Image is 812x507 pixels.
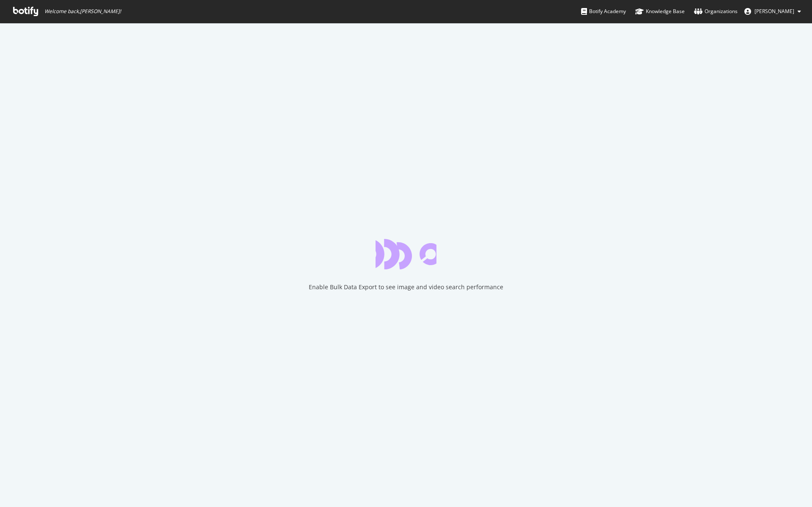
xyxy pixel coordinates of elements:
div: Knowledge Base [635,7,685,16]
div: Organizations [694,7,738,16]
span: Welcome back, [PERSON_NAME] ! [44,8,121,15]
div: animation [376,239,436,269]
span: Stefan Pioso [754,8,794,15]
div: Enable Bulk Data Export to see image and video search performance [309,283,503,291]
div: Botify Academy [581,7,626,16]
button: [PERSON_NAME] [738,5,808,18]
